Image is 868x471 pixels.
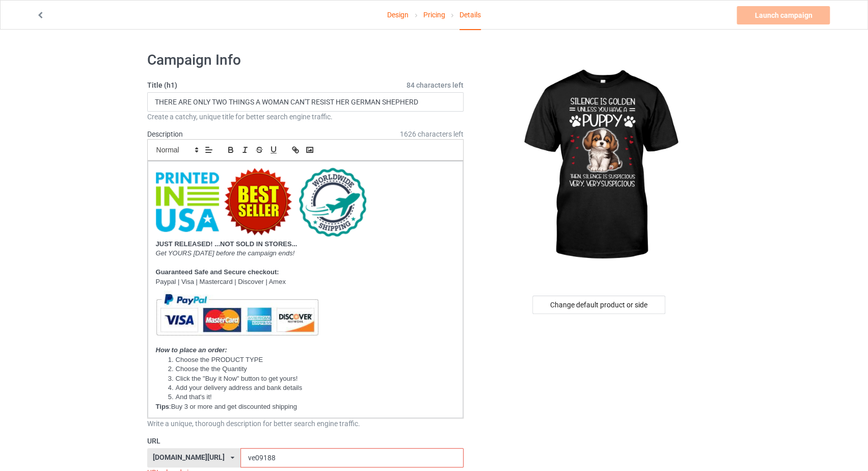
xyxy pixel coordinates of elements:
[153,454,225,461] div: [DOMAIN_NAME][URL]
[156,249,295,257] em: Get YOURS [DATE] before the campaign ends!
[166,374,455,383] li: Click the "Buy it Now" button to get yours!
[400,129,464,139] span: 1626 characters left
[147,51,464,69] h1: Campaign Info
[166,364,455,374] li: Choose the the Quantity
[387,1,409,29] a: Design
[156,402,455,412] p: :Buy 3 or more and get discounted shipping
[156,240,297,248] strong: JUST RELEASED! ...NOT SOLD IN STORES...
[459,1,481,30] div: Details
[147,418,464,429] div: Write a unique, thorough description for better search engine traffic.
[147,436,464,446] label: URL
[147,130,183,138] label: Description
[156,168,366,237] img: 0f398873-31b8-474e-a66b-c8d8c57c2412
[166,383,455,392] li: Add your delivery address and bank details
[532,296,665,314] div: Change default product or side
[166,392,455,402] li: And that's it!
[156,403,170,410] strong: Tips
[156,268,279,276] strong: Guaranteed Safe and Secure checkout:
[166,355,455,364] li: Choose the PRODUCT TYPE
[423,1,445,29] a: Pricing
[147,80,464,90] label: Title (h1)
[156,277,455,287] p: Paypal | Visa | Mastercard | Discover | Amex
[156,346,227,354] em: How to place an order:
[156,286,318,343] img: AM_mc_vs_dc_ae.jpg
[406,80,464,90] span: 84 characters left
[147,112,464,122] div: Create a catchy, unique title for better search engine traffic.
